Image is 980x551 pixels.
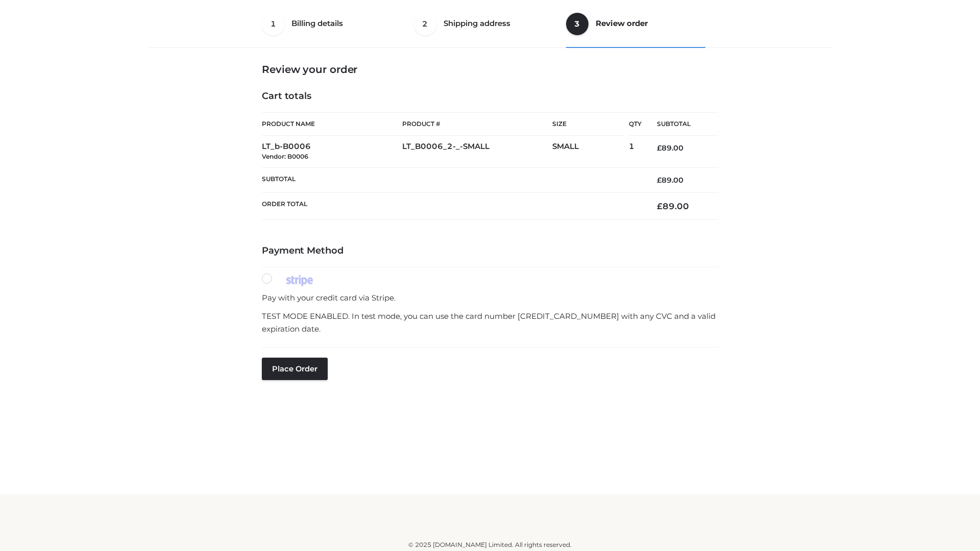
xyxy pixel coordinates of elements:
[402,112,552,136] th: Product #
[262,153,308,160] small: Vendor: B0006
[262,63,718,76] h3: Review your order
[262,358,328,380] button: Place order
[262,193,642,220] th: Order Total
[262,167,642,192] th: Subtotal
[262,291,718,305] p: Pay with your credit card via Stripe.
[657,201,663,211] span: £
[402,136,552,168] td: LT_B0006_2-_-SMALL
[657,201,689,211] bdi: 89.00
[657,143,683,153] bdi: 89.00
[262,112,402,136] th: Product Name
[629,136,642,168] td: 1
[262,91,718,102] h4: Cart totals
[657,176,683,185] bdi: 89.00
[152,540,828,550] div: © 2025 [DOMAIN_NAME] Limited. All rights reserved.
[629,112,642,136] th: Qty
[262,136,402,168] td: LT_b-B0006
[642,113,718,136] th: Subtotal
[552,113,624,136] th: Size
[552,136,629,168] td: SMALL
[657,143,661,153] span: £
[262,310,718,336] p: TEST MODE ENABLED. In test mode, you can use the card number [CREDIT_CARD_NUMBER] with any CVC an...
[262,245,718,257] h4: Payment Method
[657,176,661,185] span: £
